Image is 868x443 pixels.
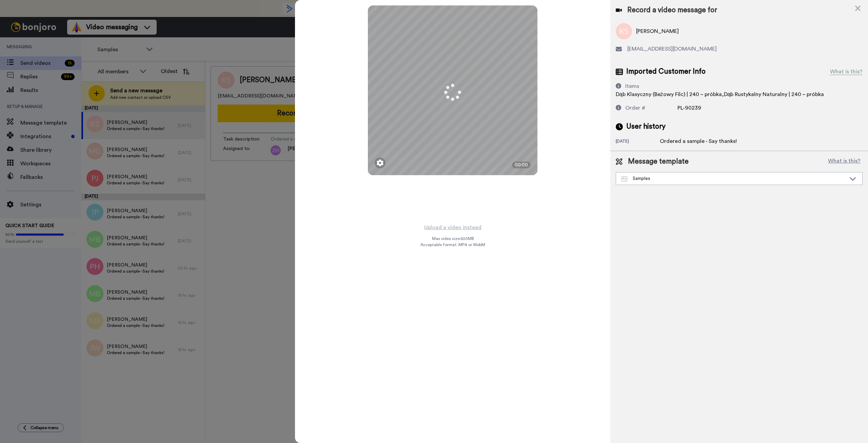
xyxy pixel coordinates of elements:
span: User history [626,122,666,132]
span: Max video size: 500 MB [432,236,474,241]
div: Order # [625,104,646,112]
button: What is this? [826,156,863,167]
div: [DATE] [616,139,660,145]
div: Items [625,82,639,90]
span: Dąb Klasyczny (Beżowy Filc) | 240 – próbka,Dąb Rustykalny Naturalny | 240 – próbka [616,92,824,97]
img: ic_gear.svg [377,160,383,166]
img: Message-temps.svg [622,176,627,182]
span: Acceptable format: MP4 or WebM [420,242,485,247]
span: PL-90239 [677,105,701,111]
span: Message template [628,156,689,167]
span: Imported Customer Info [626,67,706,77]
button: Upload a video instead [422,223,484,232]
div: What is this? [830,68,863,76]
div: Ordered a sample - Say thanks! [660,137,737,145]
div: 00:00 [512,162,531,168]
div: Samples [622,175,846,182]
